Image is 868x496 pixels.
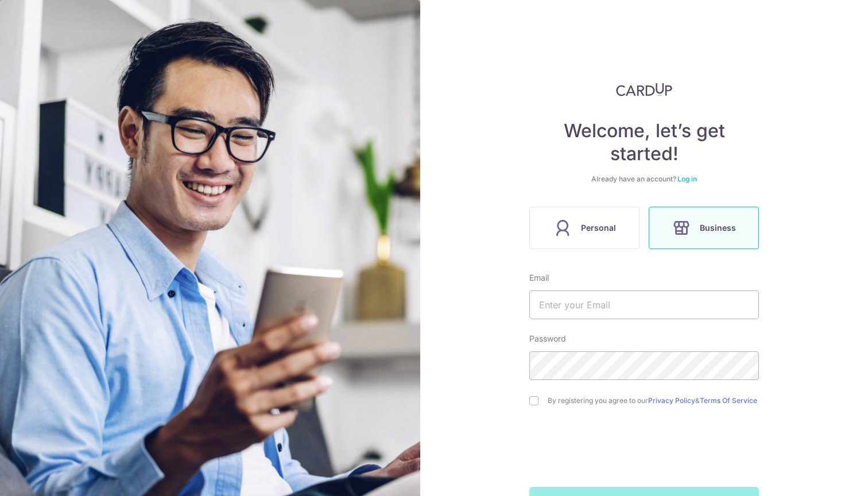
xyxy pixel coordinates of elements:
[581,221,616,235] span: Personal
[557,428,731,473] iframe: reCAPTCHA
[677,175,697,183] a: Log in
[529,272,549,284] label: Email
[700,221,736,235] span: Business
[648,396,695,405] a: Privacy Policy
[529,333,566,344] label: Password
[616,83,672,96] img: CardUp Logo
[529,175,759,184] div: Already have an account?
[644,207,764,249] a: Business
[525,207,644,249] a: Personal
[529,290,759,319] input: Enter your Email
[529,119,759,165] h4: Welcome, let’s get started!
[700,396,757,405] a: Terms Of Service
[548,396,759,405] label: By registering you agree to our &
